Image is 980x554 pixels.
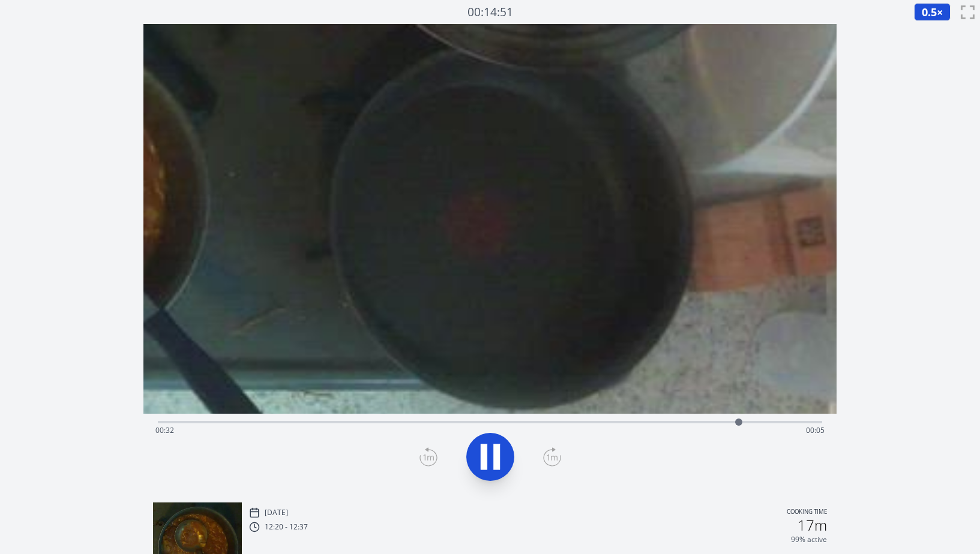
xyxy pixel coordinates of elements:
p: [DATE] [265,508,288,517]
span: 00:32 [155,425,174,435]
span: 0.5 [922,5,937,19]
span: 00:05 [806,425,825,435]
h2: 17m [798,518,827,532]
button: 0.5× [914,3,951,21]
p: Cooking time [787,507,827,518]
p: 12:20 - 12:37 [265,522,308,532]
a: 00:14:51 [467,4,513,21]
p: 99% active [791,535,827,544]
